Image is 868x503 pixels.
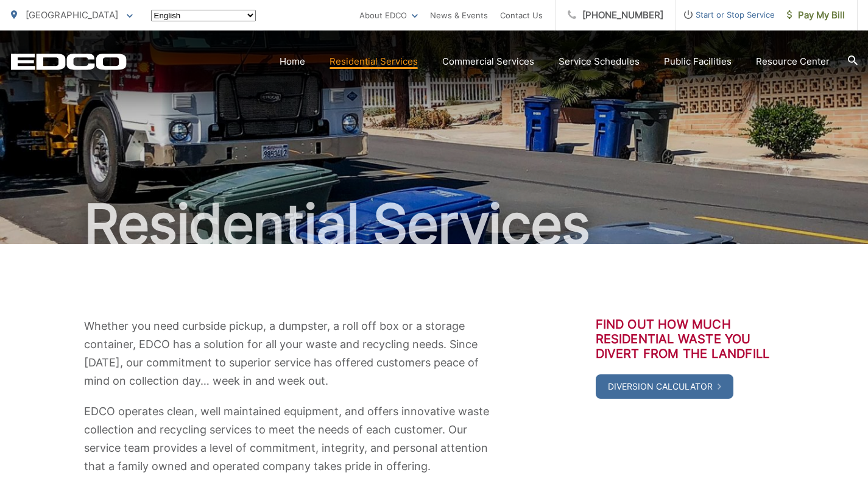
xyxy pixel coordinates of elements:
[11,53,127,70] a: EDCD logo. Return to the homepage.
[151,10,256,21] select: Select a language
[84,317,492,390] p: Whether you need curbside pickup, a dumpster, a roll off box or a storage container, EDCO has a s...
[756,54,830,69] a: Resource Center
[559,54,640,69] a: Service Schedules
[664,54,732,69] a: Public Facilities
[596,374,733,399] a: Diversion Calculator
[596,317,785,361] h3: Find out how much residential waste you divert from the landfill
[280,54,305,69] a: Home
[442,54,534,69] a: Commercial Services
[330,54,418,69] a: Residential Services
[84,402,492,476] p: EDCO operates clean, well maintained equipment, and offers innovative waste collection and recycl...
[359,8,418,23] a: About EDCO
[787,8,845,23] span: Pay My Bill
[430,8,488,23] a: News & Events
[26,9,118,21] span: [GEOGRAPHIC_DATA]
[11,194,858,255] h1: Residential Services
[500,8,543,23] a: Contact Us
